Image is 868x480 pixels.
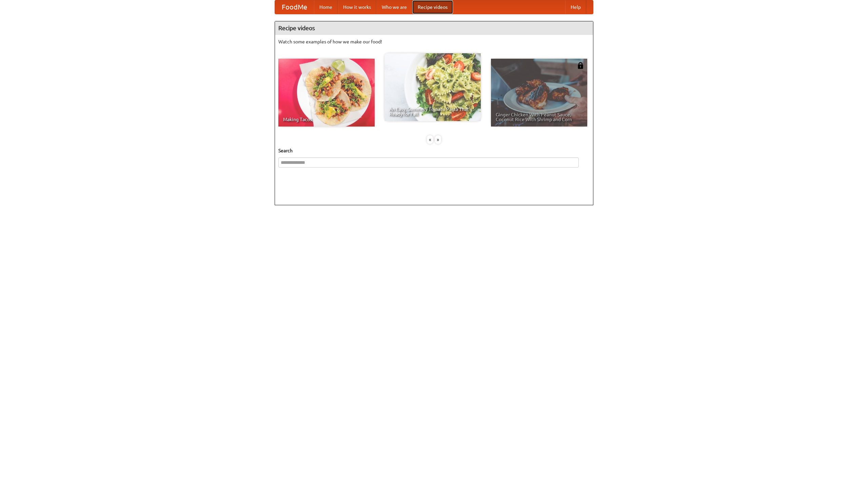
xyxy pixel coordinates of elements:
a: Recipe videos [412,0,453,14]
img: 483408.png [577,62,584,69]
span: An Easy, Summery Tomato Pasta That's Ready for Fall [389,107,476,116]
a: Making Tacos [278,59,375,127]
a: How it works [338,0,376,14]
a: Help [565,0,586,14]
h5: Search [278,147,590,154]
a: FoodMe [275,0,314,14]
span: Making Tacos [283,117,370,122]
div: « [427,135,433,144]
div: » [435,135,441,144]
a: An Easy, Summery Tomato Pasta That's Ready for Fall [384,53,481,121]
a: Home [314,0,338,14]
h4: Recipe videos [275,21,593,35]
p: Watch some examples of how we make our food! [278,38,590,45]
a: Who we are [376,0,412,14]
